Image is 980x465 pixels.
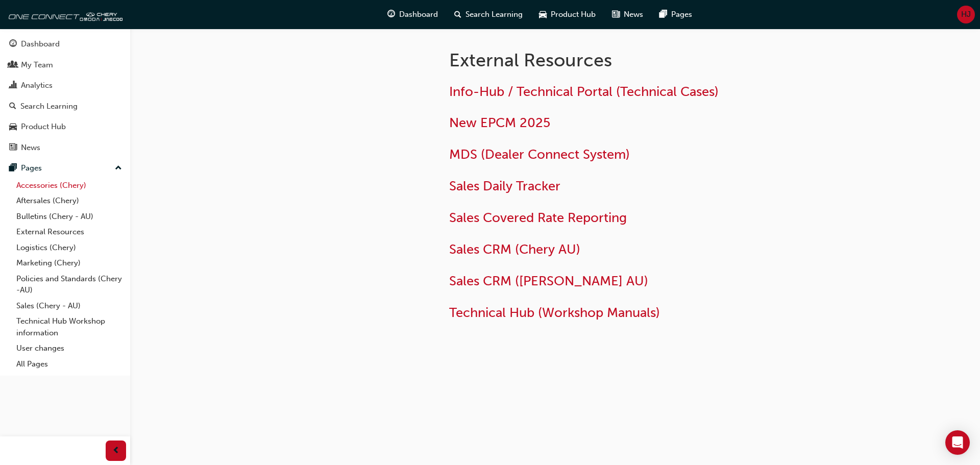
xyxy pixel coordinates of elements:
span: news-icon [612,8,620,21]
span: guage-icon [9,40,17,49]
button: DashboardMy TeamAnalyticsSearch LearningProduct HubNews [4,33,126,159]
a: news-iconNews [604,4,651,25]
span: search-icon [454,8,461,21]
div: Open Intercom Messenger [945,430,970,455]
a: News [4,138,126,157]
a: car-iconProduct Hub [531,4,604,25]
a: Aftersales (Chery) [12,193,126,209]
a: pages-iconPages [651,4,700,25]
a: Technical Hub Workshop information [12,313,126,340]
a: guage-iconDashboard [379,4,446,25]
a: MDS (Dealer Connect System) [449,146,630,162]
div: My Team [21,59,53,71]
a: Search Learning [4,97,126,116]
a: Marketing (Chery) [12,255,126,271]
div: Analytics [21,80,53,91]
div: Search Learning [20,101,78,112]
span: pages-icon [9,164,17,173]
a: Analytics [4,76,126,95]
span: chart-icon [9,81,17,90]
a: Accessories (Chery) [12,178,126,193]
a: Sales Covered Rate Reporting [449,210,627,226]
span: car-icon [539,8,547,21]
a: User changes [12,340,126,356]
a: Logistics (Chery) [12,240,126,256]
span: guage-icon [387,8,395,21]
div: Product Hub [21,121,66,133]
span: Product Hub [551,9,596,20]
span: News [624,9,643,20]
a: Bulletins (Chery - AU) [12,209,126,225]
span: prev-icon [112,445,120,457]
a: External Resources [12,224,126,240]
button: Pages [4,159,126,178]
div: Dashboard [21,38,60,50]
span: search-icon [9,102,16,111]
div: Pages [21,162,42,174]
span: news-icon [9,143,17,153]
span: HJ [961,9,971,20]
h1: External Resources [449,49,784,71]
a: Sales Daily Tracker [449,178,560,194]
a: Sales (Chery - AU) [12,298,126,314]
a: All Pages [12,356,126,372]
span: pages-icon [659,8,667,21]
div: News [21,142,40,154]
a: Info-Hub / Technical Portal (Technical Cases) [449,84,719,100]
span: Dashboard [399,9,438,20]
a: Sales CRM (Chery AU) [449,241,580,257]
span: Search Learning [465,9,523,20]
span: car-icon [9,123,17,132]
a: Product Hub [4,117,126,136]
a: Technical Hub (Workshop Manuals) [449,305,660,321]
span: Pages [671,9,692,20]
button: HJ [957,6,975,23]
a: New EPCM 2025 [449,115,550,131]
span: up-icon [115,162,122,175]
a: Dashboard [4,35,126,54]
a: My Team [4,56,126,75]
span: people-icon [9,61,17,70]
a: search-iconSearch Learning [446,4,531,25]
img: oneconnect [5,4,122,25]
a: Sales CRM ([PERSON_NAME] AU) [449,273,648,289]
a: Policies and Standards (Chery -AU) [12,271,126,298]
